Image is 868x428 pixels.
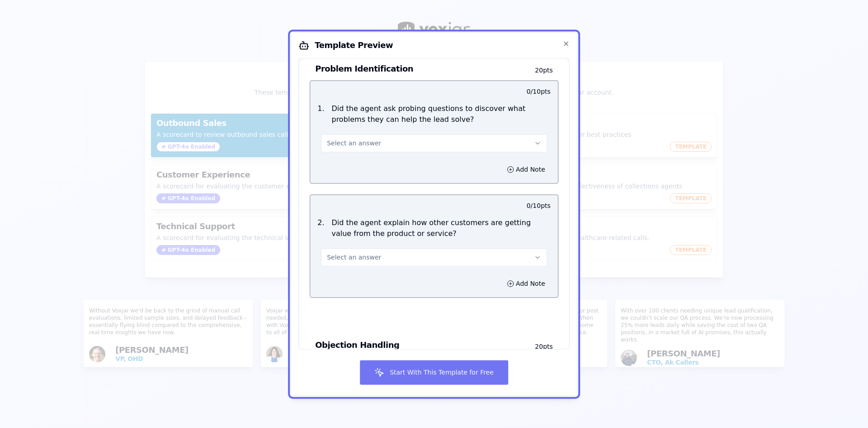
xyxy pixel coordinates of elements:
[513,66,553,75] p: 20 pts
[327,253,381,262] span: Select an answer
[314,217,328,239] p: 2 .
[327,139,381,148] span: Select an answer
[527,87,551,96] p: 0 / 10 pts
[501,163,551,176] button: Add Note
[527,201,551,210] p: 0 / 10 pts
[360,360,508,385] button: Start With This Template for Free
[331,103,550,125] p: Did the agent ask probing questions to discover what problems they can help the lead solve?
[513,342,553,351] p: 20 pts
[315,63,513,75] h3: Problem Identification
[314,103,328,125] p: 1 .
[298,40,570,51] h2: Template Preview
[315,339,513,351] h3: Objection Handling
[501,277,551,290] button: Add Note
[331,217,550,239] p: Did the agent explain how other customers are getting value from the product or service?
